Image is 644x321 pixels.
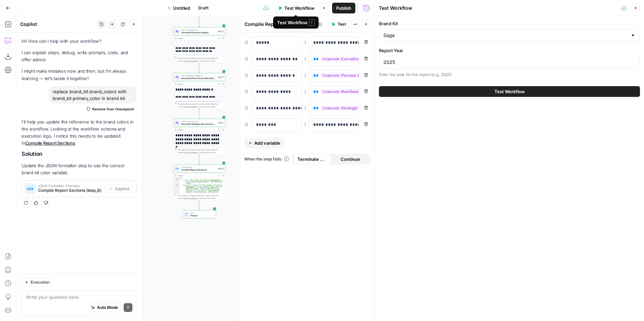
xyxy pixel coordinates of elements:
g: Edge from step_5 to step_6 [199,154,200,164]
span: Copy the output [184,197,197,199]
div: EndOutput [173,210,225,218]
div: Copilot [20,21,95,28]
div: Output [178,83,216,85]
div: 1 [173,178,180,179]
span: Add variable [254,140,280,146]
span: Compile Report Sections [181,168,216,172]
p: I can explain steps, debug, write prompts, code, and offer advice. [22,49,137,63]
span: Toggle code folding, rows 1 through 4 [178,178,180,179]
div: 2 [173,179,180,184]
button: Restore from Checkpoint [84,105,137,113]
button: Continue [331,154,369,165]
textarea: Compile Report Sections [245,21,302,28]
span: LLM · Claude Opus 4 [181,120,216,123]
span: : [304,71,306,79]
p: Enter the year for the report (e.g., 2025) [379,71,640,78]
div: This output is too large & has been abbreviated for review. to view the full content. [178,103,224,108]
button: Add variable [244,138,284,148]
p: Hi! How can I help with your workflow? [22,38,137,45]
div: Step 6 [218,167,224,170]
div: This output is too large & has been abbreviated for review. to view the full content. [178,57,224,62]
div: Output [178,37,216,40]
g: Edge from step_2 to step_3 [199,17,200,27]
h2: Solution [22,151,137,157]
button: Test [328,20,349,29]
span: : [304,87,306,95]
div: This output is too large & has been abbreviated for review. to view the full content. [178,194,224,200]
g: Edge from step_3 to step_4 [199,63,200,73]
label: Report Year [379,47,640,54]
span: Test Workflow [494,88,525,95]
button: Execution [22,278,53,287]
input: Sage [383,32,627,39]
button: Test Workflow [274,3,319,13]
button: Untitled [163,3,194,13]
a: When the step fails: [244,156,289,162]
span: Applied [115,186,129,192]
button: Test Workflow [379,86,640,97]
span: : [304,103,306,111]
button: Publish [332,3,355,13]
span: Auto Mode [97,305,118,311]
div: replace brand_kit.brand_colors with brand_kit.primary_color in brand kit [49,86,137,104]
span: Test [337,21,346,27]
span: Copy the output [184,106,197,108]
span: : [304,54,306,62]
div: Output [178,129,216,131]
span: Generate Persona Insights [181,31,216,34]
span: Copy the output [184,151,197,153]
span: Terminate Workflow [297,156,327,163]
div: Step 4 [217,76,224,79]
button: Applied [106,184,132,193]
span: Compile Report Sections (step_6) [38,187,103,193]
div: Step 5 [218,121,224,124]
span: : [304,38,306,46]
div: Output [178,174,216,177]
span: Publish [336,5,351,11]
span: Format JSON [181,166,216,169]
span: LLM · Claude Opus 4 [181,29,216,31]
span: Generate Benchmark Data Analysis [181,77,216,80]
p: I might make mistakes now and then, but I’m always learning — let’s tackle it together! [22,68,137,82]
button: Auto Mode [88,303,121,312]
span: JSON Formatter Changes [38,184,103,187]
a: Compile Report Sections [25,140,75,146]
span: Generate Strategic Recommendations [181,122,216,126]
span: Output [190,214,213,217]
span: Continue [341,156,360,163]
span: Copy the output [184,60,197,62]
span: Untitled [173,5,190,11]
g: Edge from step_6 to end [199,200,200,210]
span: Execution [31,279,50,285]
span: Restore from Checkpoint [92,106,134,112]
span: Draft [198,5,208,11]
span: : [304,120,306,128]
span: End [190,212,213,214]
span: ( step_6 ) [304,21,322,28]
label: Brand Kit [379,20,640,27]
p: I'll help you update the reference to the brand colors in the workflow. Looking at the workflow s... [22,118,137,147]
g: Edge from step_4 to step_5 [199,109,200,118]
div: Format JSONCompile Report SectionsStep 6Output{ "title":"The State of Financial Management in Fai... [173,165,225,200]
div: This output is too large & has been abbreviated for review. to view the full content. [178,148,224,154]
span: Test Workflow [284,5,315,11]
input: 2025 [383,59,636,66]
div: Step 3 [218,30,224,33]
span: LLM · [PERSON_NAME] 4.1 [181,74,216,77]
p: Update the JSON formatter step to use the correct brand kit color variable. [22,162,137,176]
